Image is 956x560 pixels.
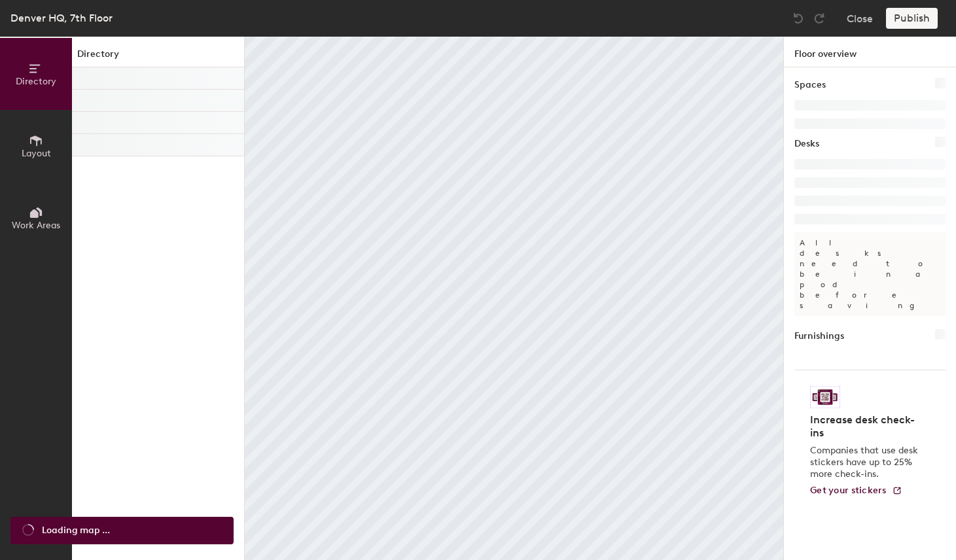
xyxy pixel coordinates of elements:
span: Loading map ... [42,523,110,538]
span: Layout [22,148,51,159]
h1: Directory [72,47,244,67]
img: Redo [813,12,826,25]
span: Work Areas [12,220,60,231]
span: Get your stickers [810,485,887,496]
h1: Spaces [794,78,826,92]
img: Undo [792,12,805,25]
span: Directory [16,76,56,87]
h1: Furnishings [794,329,844,343]
p: All desks need to be in a pod before saving [794,232,946,316]
canvas: Map [245,37,783,560]
img: Sticker logo [810,386,840,408]
button: Close [847,8,873,29]
h4: Increase desk check-ins [810,413,922,440]
h1: Floor overview [784,37,956,67]
a: Get your stickers [810,485,902,497]
h1: Desks [794,137,819,151]
div: Denver HQ, 7th Floor [10,10,113,26]
p: Companies that use desk stickers have up to 25% more check-ins. [810,445,922,480]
